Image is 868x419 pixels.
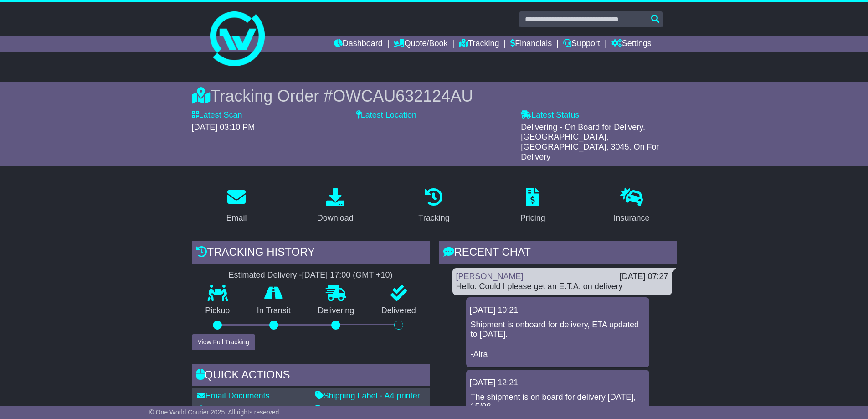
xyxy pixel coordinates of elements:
div: Insurance [614,212,650,224]
p: Shipment is onboard for delivery, ETA updated to [DATE]. -Aira [471,320,645,359]
div: RECENT CHAT [439,241,677,266]
a: Financials [510,36,552,52]
div: Email [226,212,247,224]
a: Quote/Book [394,36,447,52]
a: Support [563,36,600,52]
a: Settings [611,36,652,52]
div: Tracking Order # [192,86,677,106]
a: Dashboard [334,36,383,52]
div: Hello. Could I please get an E.T.A. on delivery [456,282,668,292]
span: OWCAU632124AU [333,87,473,105]
div: [DATE] 07:27 [620,272,668,282]
a: Email Documents [197,391,270,400]
p: Pickup [192,306,244,316]
div: Download [317,212,354,224]
label: Latest Scan [192,110,242,120]
a: Pricing [514,185,551,228]
div: Quick Actions [192,364,430,388]
label: Latest Status [521,110,579,120]
button: View Full Tracking [192,334,255,350]
a: [PERSON_NAME] [456,272,524,281]
span: [DATE] 03:10 PM [192,123,255,132]
a: Download Documents [197,405,286,414]
a: Insurance [608,185,656,228]
label: Latest Location [356,110,416,120]
a: Email [220,185,252,228]
div: Tracking history [192,241,430,266]
p: Delivered [368,306,430,316]
span: Delivering - On Board for Delivery. [GEOGRAPHIC_DATA], [GEOGRAPHIC_DATA], 3045. On For Delivery [521,123,659,161]
span: © One World Courier 2025. All rights reserved. [149,409,281,416]
a: Tracking [459,36,499,52]
div: Tracking [418,212,449,224]
div: [DATE] 10:21 [470,305,646,316]
a: Tracking [412,185,455,228]
p: Delivering [304,306,368,316]
div: Pricing [520,212,545,224]
p: The shipment is on board for delivery [DATE], 15/08 [471,393,645,412]
p: In Transit [243,306,304,316]
a: Download [311,185,360,228]
a: Shipping Label - A4 printer [315,391,420,400]
div: Estimated Delivery - [192,270,430,280]
div: [DATE] 12:21 [470,378,646,388]
div: [DATE] 17:00 (GMT +10) [302,270,393,280]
